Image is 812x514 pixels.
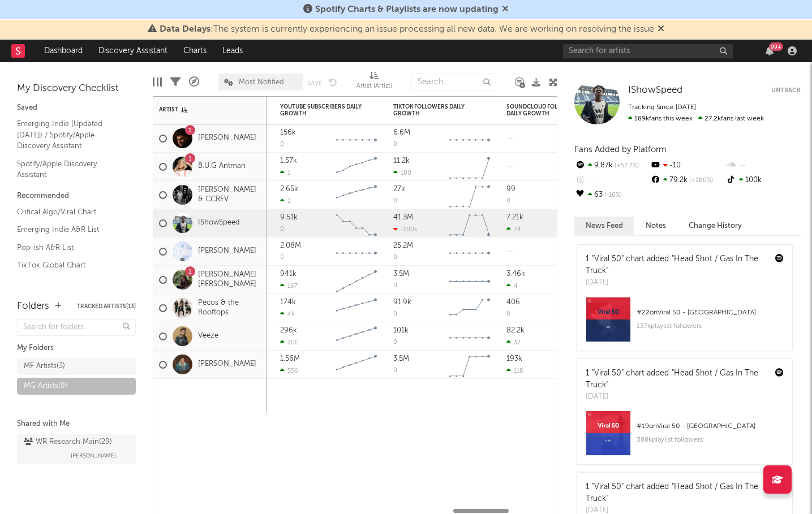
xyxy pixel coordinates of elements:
[393,103,478,117] div: TikTok Followers Daily Growth
[198,218,240,228] a: IShowSpeed
[17,434,136,464] a: WR Research Main(29)[PERSON_NAME]
[628,115,693,122] span: 189k fans this week
[280,185,298,193] div: 2.65k
[444,351,495,379] svg: Chart title
[17,319,136,336] input: Search for folders...
[506,311,510,317] div: 0
[393,368,397,374] div: 0
[280,310,295,318] div: 45
[198,299,261,318] a: Pecos & the Rooftops
[444,266,495,294] svg: Chart title
[17,206,124,218] a: Critical Algo/Viral Chart
[393,327,409,334] div: 101k
[280,339,299,346] div: 200
[502,5,509,14] span: Dismiss
[577,411,792,464] a: #19onViral 50 - [GEOGRAPHIC_DATA]368kplaylist followers
[769,42,783,51] div: 99 +
[71,449,116,463] span: [PERSON_NAME]
[280,282,298,290] div: 167
[725,158,801,173] div: --
[586,253,767,277] div: 1 "Viral 50" chart added
[170,68,181,96] div: Filters
[17,342,136,355] div: My Folders
[24,360,65,373] div: MF Artists ( 3 )
[444,209,495,237] svg: Chart title
[393,299,411,306] div: 91.9k
[331,266,382,294] svg: Chart title
[280,197,291,205] div: 2
[214,40,251,62] a: Leads
[331,209,382,237] svg: Chart title
[411,74,496,90] input: Search...
[331,153,382,181] svg: Chart title
[280,214,298,221] div: 9.51k
[506,270,525,278] div: 3.46k
[91,40,175,62] a: Discovery Assistant
[17,82,136,96] div: My Discovery Checklist
[159,106,244,113] div: Artist
[586,369,758,389] a: "Head Shot / Gas In The Truck"
[658,25,664,34] span: Dismiss
[586,483,758,503] a: "Head Shot / Gas In The Truck"
[17,118,124,152] a: Emerging Indie (Updated [DATE]) / Spotify/Apple Discovery Assistant
[771,85,801,96] button: Untrack
[506,299,520,306] div: 406
[393,214,413,221] div: 41.3M
[17,358,136,375] a: MF Artists(3)
[506,198,510,204] div: 0
[506,355,522,362] div: 193k
[17,277,124,290] a: Recommended For You
[444,181,495,209] svg: Chart title
[331,181,382,209] svg: Chart title
[175,40,214,62] a: Charts
[628,85,682,95] span: IShowSpeed
[280,367,298,374] div: 556
[198,133,256,143] a: [PERSON_NAME]
[563,44,733,58] input: Search for artists
[393,311,397,317] div: 0
[586,368,767,391] div: 1 "Viral 50" chart added
[444,237,495,266] svg: Chart title
[393,226,418,233] div: -100k
[506,327,525,334] div: 82.2k
[506,282,518,290] div: 4
[677,217,753,235] button: Change History
[574,188,650,202] div: 63
[506,214,523,221] div: 7.21k
[280,141,284,148] div: 0
[393,355,409,362] div: 3.5M
[36,40,91,62] a: Dashboard
[17,300,49,313] div: Folders
[637,319,784,333] div: 137k playlist followers
[331,351,382,379] svg: Chart title
[393,270,409,278] div: 3.5M
[198,162,246,171] a: B.U.G Antman
[393,129,410,136] div: 6.6M
[628,104,696,111] span: Tracking Since: [DATE]
[24,435,112,449] div: WR Research Main ( 29 )
[586,391,767,403] div: [DATE]
[637,420,784,433] div: # 19 on Viral 50 - [GEOGRAPHIC_DATA]
[628,85,682,96] a: IShowSpeed
[280,270,297,278] div: 941k
[17,101,136,115] div: Saved
[574,158,650,173] div: 9.87k
[637,306,784,319] div: # 22 on Viral 50 - [GEOGRAPHIC_DATA]
[634,217,677,235] button: Notes
[637,433,784,447] div: 368k playlist followers
[17,259,124,271] a: TikTok Global Chart
[506,367,523,374] div: 118
[444,124,495,153] svg: Chart title
[444,153,495,181] svg: Chart title
[280,157,297,165] div: 1.57k
[153,68,162,96] div: Edit Columns
[198,360,256,369] a: [PERSON_NAME]
[17,378,136,395] a: MG Artists(9)
[198,185,261,205] a: [PERSON_NAME] & CCREV
[280,242,301,249] div: 2.08M
[198,270,261,290] a: [PERSON_NAME] [PERSON_NAME]
[198,331,218,341] a: Veeze
[577,297,792,351] a: #22onViral 50 - [GEOGRAPHIC_DATA]137kplaylist followers
[393,339,397,345] div: 0
[650,173,725,188] div: 79.2k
